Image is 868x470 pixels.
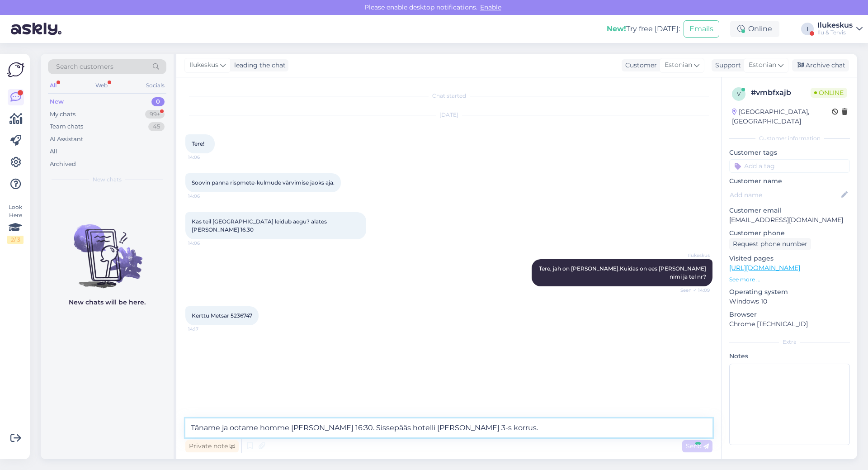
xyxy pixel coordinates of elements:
b: New! [607,24,626,33]
span: Enable [477,3,504,11]
div: I [801,23,814,35]
p: Customer phone [729,228,850,238]
div: 99+ [145,110,165,119]
p: Browser [729,310,850,319]
div: Online [730,21,779,37]
p: Visited pages [729,254,850,263]
div: All [48,80,58,91]
span: 14:06 [188,193,222,199]
span: Seen ✓ 14:09 [676,287,710,294]
div: Extra [729,338,850,346]
div: Socials [144,80,166,91]
div: 45 [148,122,165,131]
span: 14:17 [188,326,222,332]
div: [GEOGRAPHIC_DATA], [GEOGRAPHIC_DATA] [732,107,832,126]
p: Chrome [TECHNICAL_ID] [729,319,850,329]
p: New chats will be here. [69,298,146,307]
p: Windows 10 [729,297,850,306]
p: Customer email [729,206,850,215]
span: Kerttu Metsar 5236747 [192,312,252,319]
span: Ilukeskus [189,60,218,70]
div: Ilukeskus [817,22,853,29]
div: All [50,147,57,156]
div: AI Assistant [50,135,83,144]
span: v [737,90,741,97]
img: No chats [41,208,174,290]
div: Ilu & Tervis [817,29,853,36]
span: Online [811,88,847,98]
input: Add a tag [729,159,850,173]
span: Soovin panna rispmete-kulmude värvimise jaoks aja. [192,179,335,186]
div: Customer [622,61,657,70]
div: leading the chat [231,61,286,70]
span: Ilukeskus [676,252,710,259]
div: Request phone number [729,238,811,250]
span: 14:06 [188,154,222,161]
span: Estonian [665,60,692,70]
div: 2 / 3 [7,236,24,244]
span: 14:06 [188,240,222,247]
span: Tere, jah on [PERSON_NAME].Kuidas on ees [PERSON_NAME] nimi ja tel nr? [539,265,708,280]
div: 0 [151,97,165,106]
span: Estonian [749,60,776,70]
div: Archive chat [792,59,849,71]
input: Add name [730,190,840,200]
span: Search customers [56,62,113,71]
div: My chats [50,110,75,119]
div: Support [712,61,741,70]
div: # vmbfxajb [751,87,811,98]
span: Kas teil [GEOGRAPHIC_DATA] leidub aegu? alates [PERSON_NAME] 16.30 [192,218,328,233]
div: Archived [50,160,76,169]
div: Web [94,80,109,91]
a: IlukeskusIlu & Tervis [817,22,863,36]
p: Customer tags [729,148,850,157]
div: New [50,97,64,106]
p: [EMAIL_ADDRESS][DOMAIN_NAME] [729,215,850,225]
div: [DATE] [185,111,712,119]
p: Notes [729,351,850,361]
button: Emails [684,20,719,38]
div: Try free [DATE]: [607,24,680,34]
img: Askly Logo [7,61,24,78]
span: New chats [93,176,122,184]
div: Chat started [185,92,712,100]
p: Operating system [729,287,850,297]
p: See more ... [729,275,850,284]
a: [URL][DOMAIN_NAME] [729,264,800,272]
p: Customer name [729,176,850,186]
div: Customer information [729,134,850,142]
div: Look Here [7,203,24,244]
span: Tere! [192,140,204,147]
div: Team chats [50,122,83,131]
